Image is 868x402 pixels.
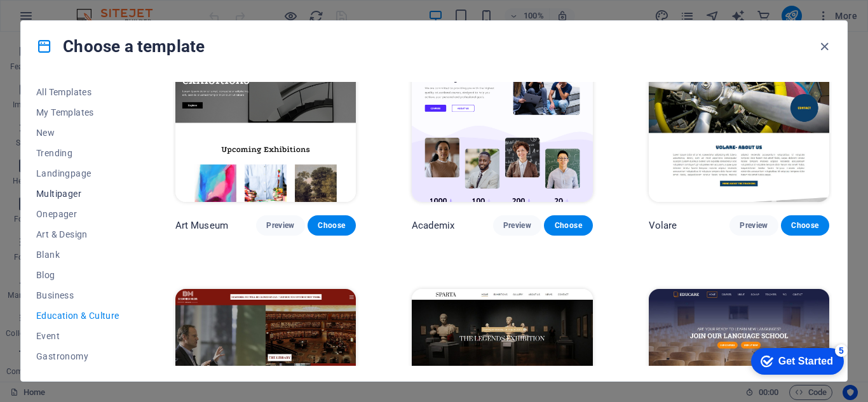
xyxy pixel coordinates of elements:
[503,220,531,231] span: Preview
[36,107,119,117] span: My Templates
[36,36,205,57] h4: Choose a template
[493,215,541,236] button: Preview
[36,189,119,199] span: Multipager
[412,36,592,202] img: Academix
[308,215,356,236] button: Choose
[36,265,119,285] button: Blog
[36,163,119,184] button: Landingpage
[175,36,356,202] img: Art Museum
[36,128,119,138] span: New
[36,82,119,102] button: All Templates
[36,351,119,361] span: Gastronomy
[36,305,119,326] button: Education & Culture
[36,311,119,321] span: Education & Culture
[36,224,119,245] button: Art & Design
[36,87,119,97] span: All Templates
[751,10,807,32] div: For Rent
[36,123,119,143] button: New
[649,36,829,202] img: Volare
[266,220,294,231] span: Preview
[729,215,778,236] button: Preview
[318,220,346,231] span: Choose
[175,219,228,232] p: Art Museum
[36,143,119,163] button: Trending
[34,14,89,25] div: Get Started
[36,168,119,178] span: Landingpage
[649,219,677,232] p: Volare
[36,229,119,239] span: Art & Design
[256,215,304,236] button: Preview
[740,220,768,231] span: Preview
[36,270,119,280] span: Blog
[554,220,582,231] span: Choose
[36,184,119,204] button: Multipager
[791,220,819,231] span: Choose
[36,148,119,158] span: Trending
[36,102,119,123] button: My Templates
[36,290,119,300] span: Business
[544,215,592,236] button: Choose
[5,5,90,16] a: Skip to main content
[36,245,119,265] button: Blank
[36,209,119,219] span: Onepager
[36,204,119,224] button: Onepager
[412,219,454,232] p: Academix
[36,326,119,346] button: Event
[91,3,104,15] div: 5
[36,250,119,260] span: Blank
[36,285,119,305] button: Business
[7,6,100,33] div: Get Started 5 items remaining, 0% complete
[36,331,119,341] span: Event
[36,346,119,366] button: Gastronomy
[781,215,829,236] button: Choose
